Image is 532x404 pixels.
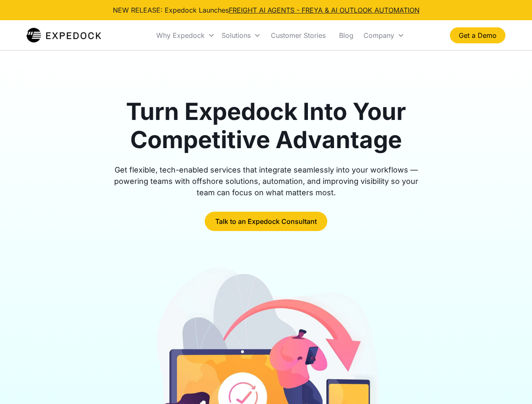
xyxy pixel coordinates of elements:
[490,364,532,404] iframe: Chat Widget
[450,27,505,43] a: Get a Demo
[104,98,428,154] h1: Turn Expedock Into Your Competitive Advantage
[104,164,428,198] div: Get flexible, tech-enabled services that integrate seamlessly into your workflows — powering team...
[364,31,394,40] div: Company
[27,27,101,44] img: Expedock Logo
[332,21,360,50] a: Blog
[113,5,420,15] div: NEW RELEASE: Expedock Launches
[360,21,408,50] div: Company
[222,31,251,40] div: Solutions
[156,31,205,40] div: Why Expedock
[205,212,327,231] a: Talk to an Expedock Consultant
[218,21,264,50] div: Solutions
[153,21,218,50] div: Why Expedock
[229,6,420,14] a: FREIGHT AI AGENTS - FREYA & AI OUTLOOK AUTOMATION
[264,21,332,50] a: Customer Stories
[27,27,101,44] a: home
